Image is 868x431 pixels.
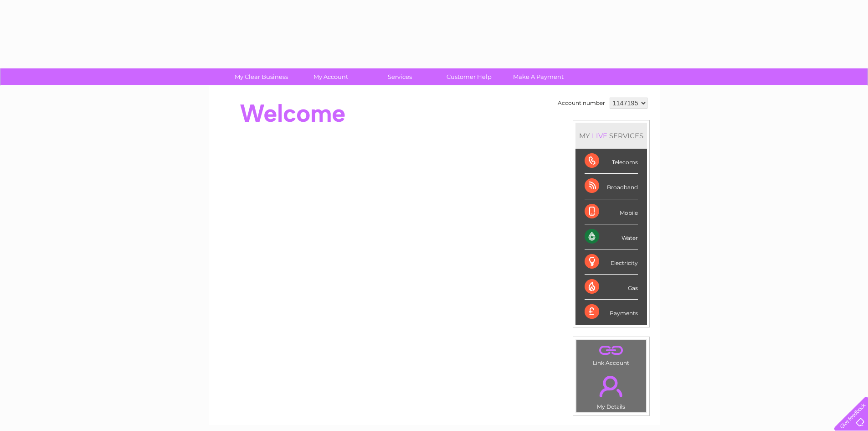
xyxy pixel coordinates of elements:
[555,95,607,111] td: Account number
[576,368,647,413] td: My Details
[590,131,609,140] div: LIVE
[576,340,647,369] td: Link Account
[585,224,638,249] div: Water
[431,68,507,85] a: Customer Help
[293,68,368,85] a: My Account
[585,275,638,300] div: Gas
[579,343,644,358] a: .
[585,300,638,324] div: Payments
[579,370,644,402] a: .
[501,68,576,85] a: Make A Payment
[224,68,299,85] a: My Clear Business
[585,149,638,174] div: Telecoms
[585,249,638,275] div: Electricity
[585,199,638,224] div: Mobile
[575,123,647,149] div: MY SERVICES
[362,68,437,85] a: Services
[585,174,638,199] div: Broadband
